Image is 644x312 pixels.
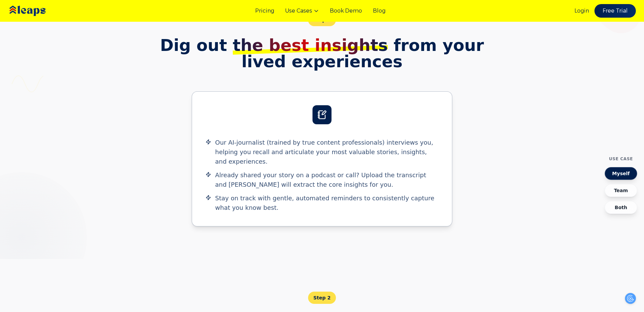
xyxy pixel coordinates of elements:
[574,7,589,15] a: Login
[148,37,496,70] h2: Dig out from your lived experiences
[605,167,637,180] button: Myself
[605,201,637,214] button: Both
[308,292,336,304] span: Step 2
[233,36,388,55] span: the best insights
[215,138,438,166] span: Our AI-journalist (trained by true content professionals) interviews you, helping you recall and ...
[609,156,633,162] h4: Use Case
[215,170,438,189] span: Already shared your story on a podcast or call? Upload the transcript and [PERSON_NAME] will extr...
[8,1,66,21] img: Leaps Logo
[330,7,362,15] a: Book Demo
[215,194,438,213] span: Stay on track with gentle, automated reminders to consistently capture what you know best.
[605,184,637,197] button: Team
[594,4,636,18] a: Free Trial
[373,7,385,15] a: Blog
[255,7,274,15] a: Pricing
[285,7,319,15] button: Use Cases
